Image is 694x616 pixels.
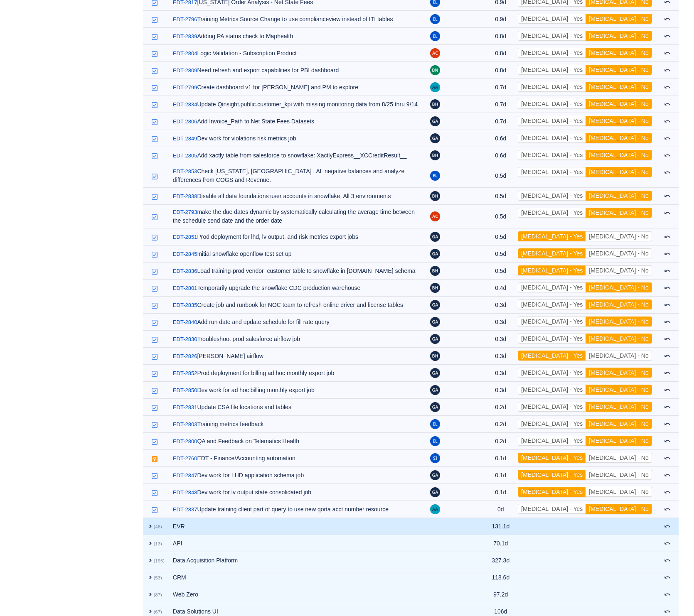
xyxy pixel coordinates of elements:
td: 0.3d [487,331,514,348]
img: 10618 [151,234,158,241]
button: [MEDICAL_DATA] - No [586,385,652,395]
img: 10618 [151,507,158,513]
button: [MEDICAL_DATA] - No [586,299,652,309]
img: GA [430,368,440,378]
img: 10618 [151,336,158,343]
td: Dev work for LHD application schema job [169,467,426,484]
td: EVR [169,518,426,535]
img: BN [430,65,440,75]
button: [MEDICAL_DATA] - Yes [518,82,586,92]
span: expand [147,557,154,564]
td: Temporarily upgrade the snowflake CDC production warehouse [169,280,426,297]
img: BH [430,191,440,201]
td: Prod deployment for lhd, lv output, and risk metrics export jobs [169,228,426,245]
td: 0.1d [487,467,514,484]
img: 10618 [151,51,158,57]
td: Create job and runbook for NOC team to refresh online driver and license tables [169,297,426,314]
a: EDT-2809 [173,66,197,75]
td: Update training client part of query to use new qorta acct number resource [169,501,426,518]
a: EDT-2830 [173,335,197,344]
td: 0.8d [487,28,514,45]
span: expand [147,574,154,581]
button: [MEDICAL_DATA] - Yes [518,504,586,514]
button: [MEDICAL_DATA] - No [586,31,652,41]
td: 0.5d [487,263,514,280]
button: [MEDICAL_DATA] - Yes [518,191,586,201]
td: 0.3d [487,297,514,314]
td: 0.3d [487,382,514,399]
a: EDT-2834 [173,101,197,109]
td: Initial snowflake openflow test set up [169,245,426,263]
a: EDT-2836 [173,267,197,275]
td: Data Acquisition Platform [169,552,426,569]
td: 0.3d [487,314,514,331]
button: [MEDICAL_DATA] - No [586,436,652,446]
td: 327.3d [487,552,514,569]
td: Update Qinsight.public.customer_kpi with missing monitoring data from 8/25 thru 9/14 [169,96,426,113]
img: GA [430,317,440,327]
button: [MEDICAL_DATA] - Yes [518,402,586,412]
button: [MEDICAL_DATA] - Yes [518,453,586,463]
td: Need refresh and export capabilities for PBI dashboard [169,62,426,79]
a: EDT-2838 [173,192,197,201]
a: EDT-2799 [173,83,197,92]
td: 118.6d [487,569,514,586]
td: CRM [169,569,426,586]
img: GA [430,385,440,395]
button: [MEDICAL_DATA] - Yes [518,436,586,446]
img: BH [430,266,440,276]
small: (53) [154,575,162,580]
td: QA and Feedback on Telematics Health [169,433,426,450]
img: ED [430,31,440,41]
button: [MEDICAL_DATA] - No [586,282,652,292]
button: [MEDICAL_DATA] - No [586,504,652,514]
img: GA [430,133,440,143]
a: EDT-2848 [173,488,197,497]
a: EDT-2806 [173,118,197,126]
td: Create dashboard v1 for [PERSON_NAME] and PM to explore [169,79,426,96]
img: ED [430,171,440,181]
a: EDT-2850 [173,386,197,395]
img: 10618 [151,68,158,74]
td: Dev work for lv output state consolidated job [169,484,426,501]
a: EDT-2801 [173,284,197,292]
button: [MEDICAL_DATA] - No [586,82,652,92]
td: Prod deployment for billing ad hoc monthly export job [169,365,426,382]
button: [MEDICAL_DATA] - Yes [518,116,586,126]
img: 10618 [151,119,158,125]
a: EDT-2851 [173,233,197,241]
button: [MEDICAL_DATA] - No [586,99,652,109]
button: [MEDICAL_DATA] - No [586,368,652,378]
td: 0.3d [487,365,514,382]
button: [MEDICAL_DATA] - Yes [518,368,586,378]
td: 0.6d [487,130,514,147]
a: EDT-2800 [173,437,197,446]
button: [MEDICAL_DATA] - Yes [518,99,586,109]
img: GA [430,116,440,126]
img: 10618 [151,439,158,445]
button: [MEDICAL_DATA] - Yes [518,265,586,275]
small: (46) [154,524,162,529]
td: Add xactly table from salesforce to snowflake: XactlyExpress__XCCreditResult__ [169,147,426,164]
img: GA [430,334,440,344]
img: GA [430,300,440,310]
a: EDT-2852 [173,369,197,378]
button: [MEDICAL_DATA] - No [586,248,652,258]
img: 10618 [151,173,158,180]
img: GA [430,487,440,497]
td: 0.5d [487,228,514,245]
a: EDT-2804 [173,49,197,58]
button: [MEDICAL_DATA] - Yes [518,208,586,218]
td: 0.5d [487,205,514,228]
a: EDT-2839 [173,32,197,41]
img: 11701 [151,456,158,462]
td: 0d [487,501,514,518]
a: EDT-2831 [173,403,197,412]
button: [MEDICAL_DATA] - No [586,231,652,241]
button: [MEDICAL_DATA] - No [586,334,652,344]
span: expand [147,591,154,598]
img: 10618 [151,17,158,23]
td: 0.1d [487,484,514,501]
img: 10618 [151,405,158,411]
img: BH [430,283,440,293]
